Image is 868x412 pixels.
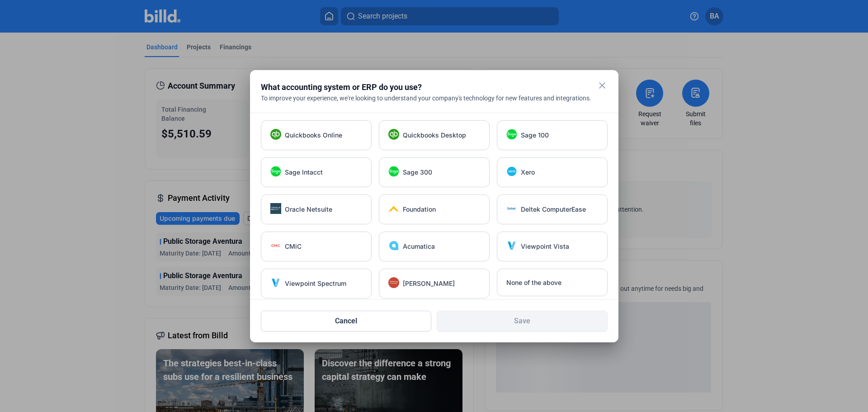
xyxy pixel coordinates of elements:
span: Quickbooks Online [285,131,342,140]
span: CMiC [285,242,302,251]
button: Cancel [261,311,432,331]
span: Viewpoint Vista [521,242,569,251]
span: Oracle Netsuite [285,205,332,214]
span: Viewpoint Spectrum [285,279,346,288]
span: Deltek ComputerEase [521,205,586,214]
div: To improve your experience, we're looking to understand your company's technology for new feature... [261,94,608,103]
span: Sage 100 [521,131,549,140]
span: Foundation [403,205,436,214]
span: Sage 300 [403,168,432,177]
span: Acumatica [403,242,435,251]
button: Save [437,311,608,331]
span: Xero [521,168,535,177]
mat-icon: close [597,80,608,91]
div: What accounting system or ERP do you use? [261,81,585,94]
span: Sage Intacct [285,168,323,177]
span: Quickbooks Desktop [403,131,466,140]
span: [PERSON_NAME] [403,279,455,288]
span: None of the above [506,278,561,287]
